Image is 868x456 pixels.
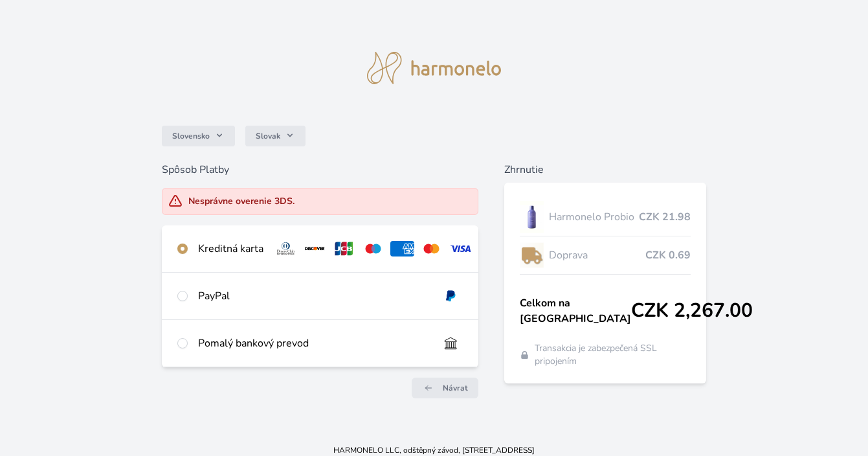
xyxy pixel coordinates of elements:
[162,126,235,146] button: Slovensko
[361,241,385,256] img: maestro.svg
[549,209,638,225] span: Harmonelo Probio
[198,288,428,304] div: PayPal
[198,241,263,256] div: Kreditná karta
[535,342,691,368] span: Transakcia je zabezpečená SSL pripojením
[303,241,327,256] img: discover.svg
[172,131,210,141] span: Slovensko
[198,336,428,351] div: Pomalý bankový prevod
[520,239,544,271] img: delivery-lo.png
[245,126,306,146] button: Slovak
[449,241,473,256] img: visa.svg
[412,378,478,398] a: Návrat
[639,209,691,225] span: CZK 21.98
[520,201,544,233] img: CLEAN_PROBIO_se_stinem_x-lo.jpg
[549,247,645,263] span: Doprava
[631,299,753,323] span: CZK 2,267.00
[367,52,502,84] img: logo.svg
[256,131,280,141] span: Slovak
[332,241,356,256] img: jcb.svg
[443,383,468,393] span: Návrat
[504,162,706,177] h6: Zhrnutie
[419,241,443,256] img: mc.svg
[162,162,478,177] h6: Spôsob Platby
[439,288,463,304] img: paypal.svg
[188,195,295,208] div: Nesprávne overenie 3DS.
[520,295,631,326] span: Celkom na [GEOGRAPHIC_DATA]
[390,241,414,256] img: amex.svg
[274,241,298,256] img: diners.svg
[439,336,463,351] img: bankTransfer_IBAN.svg
[645,247,691,263] span: CZK 0.69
